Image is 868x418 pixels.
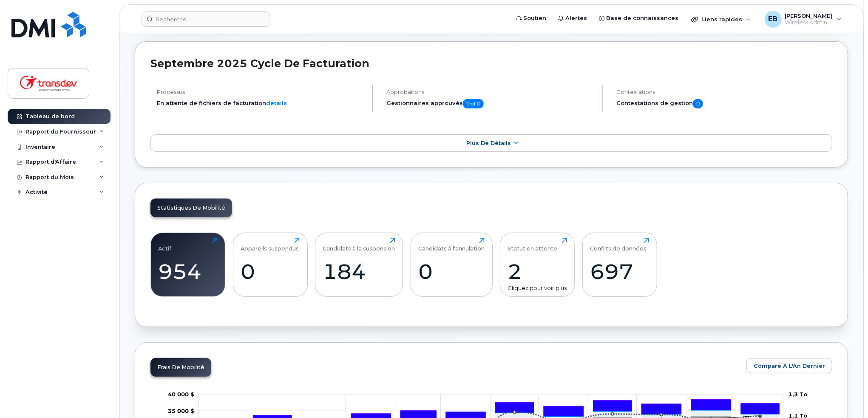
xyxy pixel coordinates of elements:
[508,284,567,292] div: Cliquez pour voir plus
[590,259,649,284] div: 697
[159,259,218,284] div: 954
[168,407,194,414] g: 0 $
[159,238,218,292] a: Actif954
[157,99,365,107] li: En attente de fichiers de facturation
[323,238,395,252] div: Candidats à la suspension
[785,12,833,19] span: [PERSON_NAME]
[157,89,365,95] h4: Processus
[386,89,594,95] h4: Approbations
[508,238,567,292] a: Statut en attente2Cliquez pour voir plus
[418,259,485,284] div: 0
[159,238,172,252] div: Actif
[508,259,567,284] div: 2
[241,238,299,252] div: Appareils suspendus
[168,407,194,414] tspan: 35 000 $
[693,99,703,108] span: 0
[565,14,587,23] span: Alertes
[616,89,832,95] h4: Contestations
[323,238,395,292] a: Candidats à la suspension184
[746,358,832,373] button: Comparé à l'An Dernier
[241,238,300,292] a: Appareils suspendus0
[769,14,778,24] span: EB
[386,99,594,108] h5: Gestionnaires approuvés
[168,391,194,398] g: 0 $
[466,140,511,146] span: Plus de détails
[142,11,270,27] input: Recherche
[616,99,832,108] h5: Contestations de gestion
[463,99,484,108] span: 0 of 0
[552,10,593,27] a: Alertes
[759,11,848,28] div: Ella Bernier
[418,238,485,252] div: Candidats à l'annulation
[150,57,832,70] h2: septembre 2025 Cycle de facturation
[523,14,546,23] span: Soutien
[590,238,649,292] a: Conflits de données697
[606,14,678,23] span: Base de connaissances
[685,11,757,28] div: Liens rapides
[789,391,808,398] tspan: 1,3 To
[418,238,485,292] a: Candidats à l'annulation0
[593,10,684,27] a: Base de connaissances
[323,259,395,284] div: 184
[701,16,742,23] span: Liens rapides
[508,238,558,252] div: Statut en attente
[785,19,833,26] span: Wireless Admin
[754,362,825,370] span: Comparé à l'An Dernier
[590,238,647,252] div: Conflits de données
[241,259,300,284] div: 0
[266,100,287,106] a: details
[168,391,194,398] tspan: 40 000 $
[510,10,552,27] a: Soutien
